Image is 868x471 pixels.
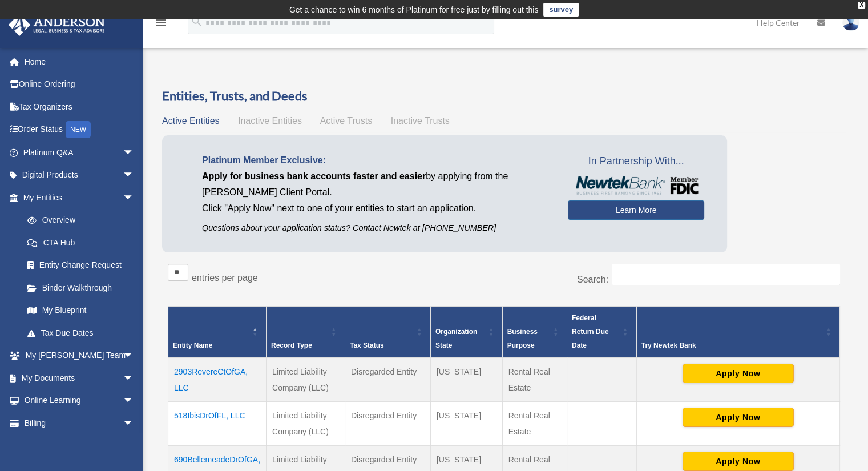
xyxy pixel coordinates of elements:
img: NewtekBankLogoSM.png [574,176,699,195]
td: Disregarded Entity [345,357,430,402]
a: Tax Due Dates [16,321,146,344]
a: Learn More [568,200,704,220]
span: Active Entities [162,116,219,126]
span: Inactive Entities [238,116,302,126]
span: arrow_drop_down [123,344,146,368]
a: My Entitiesarrow_drop_down [8,186,146,209]
a: CTA Hub [16,231,146,254]
i: search [191,15,203,28]
a: Home [8,50,151,73]
td: [US_STATE] [430,401,502,445]
p: Click "Apply Now" next to one of your entities to start an application. [202,200,551,216]
span: Entity Name [173,341,212,349]
a: Platinum Q&Aarrow_drop_down [8,141,151,164]
div: NEW [66,121,91,138]
img: User Pic [842,14,859,31]
td: Disregarded Entity [345,401,430,445]
span: Organization State [435,328,477,349]
a: Billingarrow_drop_down [8,412,151,434]
span: Record Type [271,341,312,349]
img: Anderson Advisors Platinum Portal [5,14,108,36]
td: Limited Liability Company (LLC) [266,401,345,445]
td: Limited Liability Company (LLC) [266,357,345,402]
p: by applying from the [PERSON_NAME] Client Portal. [202,168,551,200]
a: Online Learningarrow_drop_down [8,389,151,412]
div: Get a chance to win 6 months of Platinum for free just by filling out this [289,3,539,17]
span: Tax Status [350,341,384,349]
i: menu [154,16,168,30]
span: arrow_drop_down [123,186,146,210]
h3: Entities, Trusts, and Deeds [162,87,846,105]
a: survey [543,3,579,17]
th: Try Newtek Bank : Activate to sort [636,306,839,357]
a: Binder Walkthrough [16,276,146,299]
a: Overview [16,209,140,232]
span: arrow_drop_down [123,367,146,390]
th: Organization State: Activate to sort [430,306,502,357]
a: menu [154,20,168,30]
span: In Partnership With... [568,152,704,171]
span: Business Purpose [507,328,538,349]
th: Federal Return Due Date: Activate to sort [567,306,636,357]
p: Questions about your application status? Contact Newtek at [PHONE_NUMBER] [202,221,551,235]
span: Inactive Trusts [391,116,450,126]
th: Entity Name: Activate to invert sorting [168,306,267,357]
span: Active Trusts [320,116,373,126]
span: arrow_drop_down [123,389,146,413]
div: Try Newtek Bank [641,339,822,352]
td: Rental Real Estate [502,401,567,445]
td: 2903RevereCtOfGA, LLC [168,357,267,402]
button: Apply Now [683,364,794,383]
th: Tax Status: Activate to sort [345,306,430,357]
div: close [858,2,865,9]
a: Tax Organizers [8,95,151,118]
a: Online Ordering [8,73,151,96]
span: arrow_drop_down [123,164,146,187]
span: arrow_drop_down [123,412,146,435]
th: Business Purpose: Activate to sort [502,306,567,357]
a: Order StatusNEW [8,118,151,142]
span: arrow_drop_down [123,141,146,164]
td: [US_STATE] [430,357,502,402]
a: My [PERSON_NAME] Teamarrow_drop_down [8,344,151,367]
th: Record Type: Activate to sort [266,306,345,357]
a: Entity Change Request [16,254,146,277]
span: Apply for business bank accounts faster and easier [202,171,426,181]
label: entries per page [192,273,258,283]
a: Digital Productsarrow_drop_down [8,164,151,187]
td: Rental Real Estate [502,357,567,402]
button: Apply Now [683,408,794,427]
a: My Blueprint [16,299,146,322]
span: Federal Return Due Date [572,314,609,349]
p: Platinum Member Exclusive: [202,152,551,168]
button: Apply Now [683,452,794,471]
a: My Documentsarrow_drop_down [8,367,151,389]
td: 518IbisDrOfFL, LLC [168,401,267,445]
label: Search: [577,275,608,284]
